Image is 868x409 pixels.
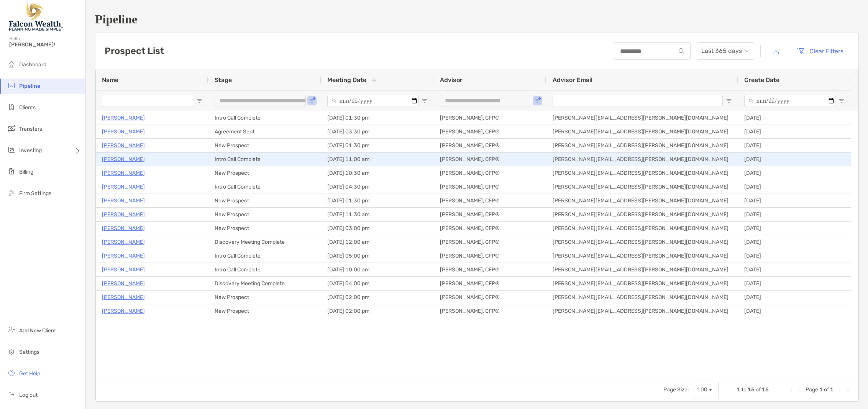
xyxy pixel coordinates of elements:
a: [PERSON_NAME] [102,251,145,261]
div: [PERSON_NAME], CFP® [434,139,546,152]
div: Page Size: [663,386,689,393]
div: Next Page [837,387,843,393]
span: 1 [737,386,740,393]
span: Settings [19,349,39,355]
img: input icon [679,48,684,54]
div: [DATE] 01:30 pm [321,139,434,152]
img: transfers icon [7,124,16,133]
div: [DATE] 04:30 pm [321,180,434,194]
h1: Pipeline [95,12,859,26]
div: [DATE] [738,277,851,290]
button: Open Filter Menu [534,98,540,104]
div: [PERSON_NAME][EMAIL_ADDRESS][PERSON_NAME][DOMAIN_NAME] [546,111,738,125]
img: investing icon [7,145,16,154]
span: Advisor Email [553,76,592,84]
a: [PERSON_NAME] [102,265,145,274]
div: New Prospect [208,208,321,221]
a: [PERSON_NAME] [102,223,145,233]
a: [PERSON_NAME] [102,141,145,150]
div: [PERSON_NAME], CFP® [434,125,546,138]
span: of [824,386,829,393]
span: 1 [819,386,823,393]
div: [PERSON_NAME][EMAIL_ADDRESS][PERSON_NAME][DOMAIN_NAME] [546,208,738,221]
img: dashboard icon [7,59,16,69]
div: Discovery Meeting Complete [208,277,321,290]
img: pipeline icon [7,81,16,90]
div: [DATE] [738,180,851,194]
div: [PERSON_NAME][EMAIL_ADDRESS][PERSON_NAME][DOMAIN_NAME] [546,180,738,194]
div: [DATE] [738,139,851,152]
input: Meeting Date Filter Input [327,95,418,107]
div: [DATE] 11:00 am [321,153,434,166]
div: New Prospect [208,166,321,180]
div: [PERSON_NAME], CFP® [434,166,546,180]
div: [DATE] 03:30 pm [321,125,434,138]
div: [DATE] [738,263,851,276]
div: [DATE] [738,304,851,318]
a: [PERSON_NAME] [102,196,145,205]
div: [PERSON_NAME][EMAIL_ADDRESS][PERSON_NAME][DOMAIN_NAME] [546,277,738,290]
span: to [742,386,747,393]
div: [PERSON_NAME], CFP® [434,111,546,125]
div: [PERSON_NAME][EMAIL_ADDRESS][PERSON_NAME][DOMAIN_NAME] [546,304,738,318]
span: Advisor [440,76,463,84]
div: [PERSON_NAME][EMAIL_ADDRESS][PERSON_NAME][DOMAIN_NAME] [546,139,738,152]
div: New Prospect [208,291,321,304]
img: Falcon Wealth Planning Logo [9,3,63,31]
button: Clear Filters [791,43,849,59]
div: [DATE] [738,153,851,166]
div: [DATE] 01:30 pm [321,111,434,125]
div: [DATE] 10:00 am [321,263,434,276]
div: Previous Page [796,387,802,393]
span: Pipeline [19,83,40,89]
div: [PERSON_NAME][EMAIL_ADDRESS][PERSON_NAME][DOMAIN_NAME] [546,125,738,138]
img: settings icon [7,347,16,356]
div: Intro Call Complete [208,263,321,276]
div: [PERSON_NAME][EMAIL_ADDRESS][PERSON_NAME][DOMAIN_NAME] [546,194,738,207]
div: First Page [787,387,793,393]
span: Transfers [19,126,42,132]
div: [DATE] [738,125,851,138]
img: clients icon [7,102,16,112]
input: Create Date Filter Input [744,95,835,107]
input: Advisor Email Filter Input [553,95,723,107]
div: Page Size [694,381,719,399]
div: [DATE] 02:00 pm [321,304,434,318]
div: 100 [697,386,707,393]
div: New Prospect [208,222,321,235]
div: [PERSON_NAME][EMAIL_ADDRESS][PERSON_NAME][DOMAIN_NAME] [546,153,738,166]
a: [PERSON_NAME] [102,154,145,164]
h3: Prospect List [105,46,164,56]
a: [PERSON_NAME] [102,168,145,178]
input: Name Filter Input [102,95,193,107]
span: Billing [19,169,33,175]
span: Stage [215,76,232,84]
div: [DATE] 01:30 pm [321,194,434,207]
span: Investing [19,147,42,154]
button: Open Filter Menu [309,98,315,104]
div: [DATE] 12:00 am [321,235,434,249]
span: 1 [830,386,834,393]
a: [PERSON_NAME] [102,306,145,316]
a: [PERSON_NAME] [102,279,145,288]
span: Add New Client [19,327,56,334]
div: [DATE] 10:30 am [321,166,434,180]
div: Last Page [846,387,852,393]
a: [PERSON_NAME] [102,127,145,136]
button: Open Filter Menu [422,98,428,104]
div: [PERSON_NAME], CFP® [434,222,546,235]
img: billing icon [7,167,16,176]
div: [DATE] 02:00 pm [321,291,434,304]
div: Discovery Meeting Complete [208,235,321,249]
div: [PERSON_NAME][EMAIL_ADDRESS][PERSON_NAME][DOMAIN_NAME] [546,249,738,263]
div: [DATE] 11:30 am [321,208,434,221]
div: Intro Call Complete [208,249,321,263]
div: [DATE] 04:00 pm [321,277,434,290]
span: Firm Settings [19,190,51,197]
